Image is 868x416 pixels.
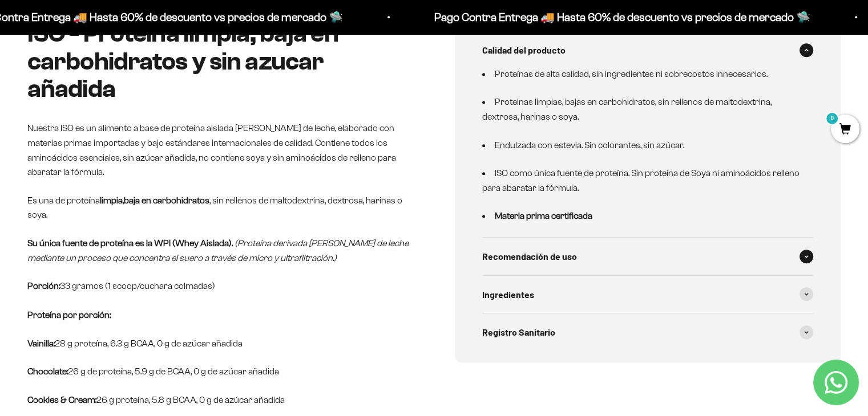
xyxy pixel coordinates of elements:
em: (Proteína derivada [PERSON_NAME] de leche mediante un proceso que concentra el suero a través de ... [27,238,409,263]
summary: Calidad del producto [482,31,814,69]
strong: Proteína por porción: [27,310,111,320]
p: Es una de proteína , , sin rellenos de maltodextrina, dextrosa, harinas o soya. [27,193,414,222]
li: Proteinas limpias, bajas en carbohidratos, sin rellenos de maltodextrina, dextrosa, harinas o soya. [482,95,800,124]
li: ISO como única fuente de proteína. Sin proteína de Soya ni aminoácidos relleno para abaratar la f... [482,166,800,195]
summary: Registro Sanitario [482,313,814,351]
li: Proteínas de alta calidad, sin ingredientes ni sobrecostos innecesarios. [482,67,800,81]
span: Calidad del producto [482,43,566,58]
mark: 0 [825,112,839,125]
p: 33 gramos (1 scoop/cuchara colmadas) [27,279,414,323]
li: Endulzada con estevia. Sin colorantes, sin azúcar. [482,138,800,153]
strong: Chocolate: [27,366,68,376]
strong: Porción: [27,281,60,291]
p: Pago Contra Entrega 🚚 Hasta 60% de descuento vs precios de mercado 🛸 [381,8,757,26]
p: 26 g de proteína, 5.9 g de BCAA, 0 g de azúcar añadida [27,364,414,379]
strong: limpia [100,195,123,205]
span: Ingredientes [482,287,534,302]
summary: Recomendación de uso [482,238,814,275]
strong: baja en carbohidratos [124,195,209,205]
strong: Su única fuente de proteína es la WPI (Whey Aislada). [27,238,233,248]
strong: Cookies & Cream: [27,395,96,405]
p: 26 g proteína, 5.8 g BCAA, 0 g de azúcar añadida [27,393,414,407]
summary: Ingredientes [482,276,814,313]
strong: Materia prima certificada [495,211,592,221]
p: 28 g proteína, 6.3 g BCAA, 0 g de azúcar añadida [27,336,414,351]
strong: Vainilla: [27,338,55,348]
span: Registro Sanitario [482,325,555,340]
p: Nuestra ISO es un alimento a base de proteína aislada [PERSON_NAME] de leche, elaborado con mater... [27,121,414,179]
span: Recomendación de uso [482,249,577,264]
h2: ISO - Proteína limpia, baja en carbohidratos y sin azucar añadida [27,20,414,103]
a: 0 [831,124,859,136]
